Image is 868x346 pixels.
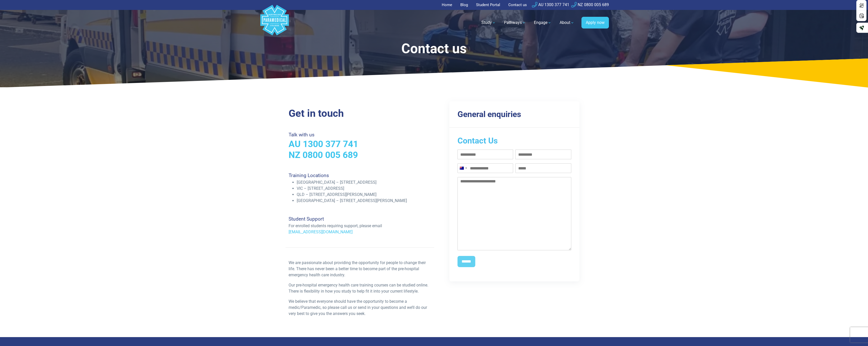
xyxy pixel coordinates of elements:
[581,17,609,28] a: Apply now
[289,282,431,294] p: Our pre-hospital emergency health care training courses can be studied online. There is flexibili...
[457,136,572,146] h2: Contact Us
[259,10,290,36] a: Australian Paramedical College
[289,139,358,149] a: AU 1300 377 741
[289,150,358,160] a: NZ 0800 005 689
[289,229,353,234] a: [EMAIL_ADDRESS][DOMAIN_NAME]
[571,2,609,7] a: NZ 0800 005 689
[303,41,565,57] h1: Contact us
[478,16,499,30] a: Study
[289,216,431,222] h4: Student Support
[289,298,431,317] p: We believe that everyone should have the opportunity to become a medic/Paramedic, so please call ...
[297,192,431,198] li: QLD – [STREET_ADDRESS][PERSON_NAME]
[289,107,431,120] h2: Get in touch
[297,198,431,204] li: [GEOGRAPHIC_DATA] – [STREET_ADDRESS][PERSON_NAME]
[289,172,431,178] h4: Training Locations
[297,179,431,185] li: [GEOGRAPHIC_DATA] – [STREET_ADDRESS]
[289,260,431,278] p: We are passionate about providing the opportunity for people to change their life. There has neve...
[289,132,431,138] h4: Talk with us
[289,223,431,229] p: For enrolled students requiring support, please email
[557,16,577,30] a: About
[457,109,572,119] h3: General enquiries
[458,164,468,173] button: Selected country
[531,16,555,30] a: Engage
[501,16,529,30] a: Pathways
[297,185,431,192] li: VIC – [STREET_ADDRESS]
[532,2,569,7] a: AU 1300 377 741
